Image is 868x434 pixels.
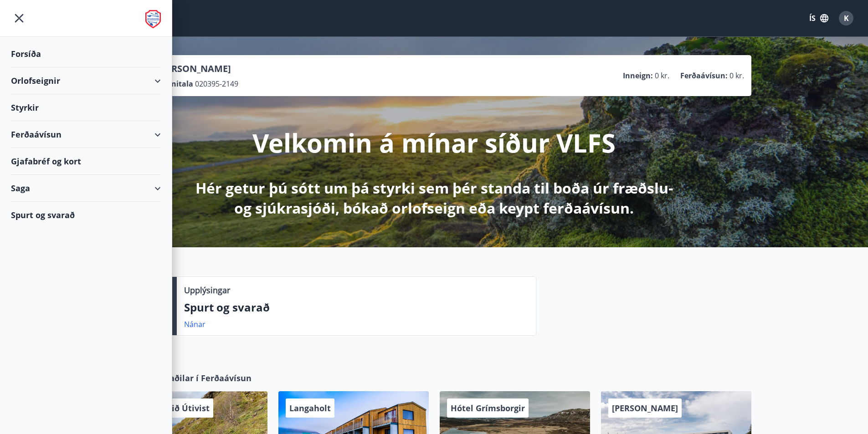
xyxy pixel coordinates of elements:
span: [PERSON_NAME] [612,403,678,414]
p: Hér getur þú sótt um þá styrki sem þér standa til boða úr fræðslu- og sjúkrasjóði, bókað orlofsei... [194,178,675,218]
span: Hótel Grímsborgir [451,403,525,414]
p: Ferðaávísun : [680,71,728,81]
a: Nánar [184,319,205,329]
span: 0 kr. [655,71,669,81]
div: Styrkir [11,94,161,121]
div: Saga [11,175,161,202]
span: Samstarfsaðilar í Ferðaávísun [128,372,252,384]
div: Ferðaávísun [11,121,161,148]
span: 020395-2149 [195,79,238,89]
span: K [844,13,849,23]
div: Gjafabréf og kort [11,148,161,175]
p: Spurt og svarað [184,300,529,315]
div: Orlofseignir [11,67,161,94]
img: union_logo [145,10,161,28]
button: ÍS [804,10,833,26]
p: Kennitala [157,79,193,89]
div: Spurt og svarað [11,202,161,228]
button: K [835,7,857,29]
span: Langaholt [289,403,331,414]
button: menu [11,10,27,26]
span: 0 kr. [729,71,744,81]
p: [PERSON_NAME] [157,62,238,75]
div: Forsíða [11,41,161,67]
p: Velkomin á mínar síður VLFS [252,125,616,160]
p: Upplýsingar [184,284,230,296]
p: Inneign : [623,71,653,81]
